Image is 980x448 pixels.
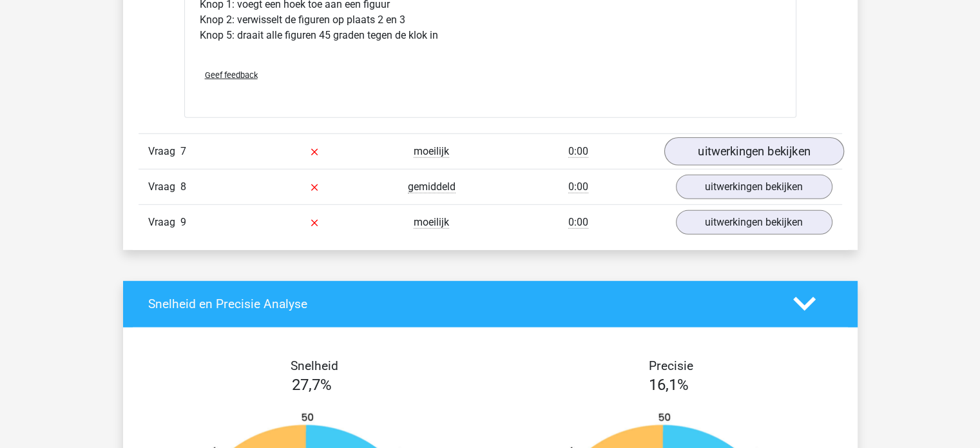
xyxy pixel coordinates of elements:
[205,70,258,80] span: Geef feedback
[148,215,180,230] span: Vraag
[180,180,186,193] span: 8
[676,210,832,235] a: uitwerkingen bekijken
[505,358,838,373] h4: Precisie
[148,297,774,311] h4: Snelheid en Precisie Analyse
[568,145,588,158] span: 0:00
[180,216,186,228] span: 9
[148,144,180,159] span: Vraag
[180,145,186,157] span: 7
[292,376,332,394] span: 27,7%
[649,376,689,394] span: 16,1%
[148,179,180,195] span: Vraag
[676,175,832,199] a: uitwerkingen bekijken
[568,216,588,229] span: 0:00
[148,358,481,373] h4: Snelheid
[568,180,588,193] span: 0:00
[414,145,449,158] span: moeilijk
[414,216,449,229] span: moeilijk
[664,137,843,166] a: uitwerkingen bekijken
[408,180,456,193] span: gemiddeld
